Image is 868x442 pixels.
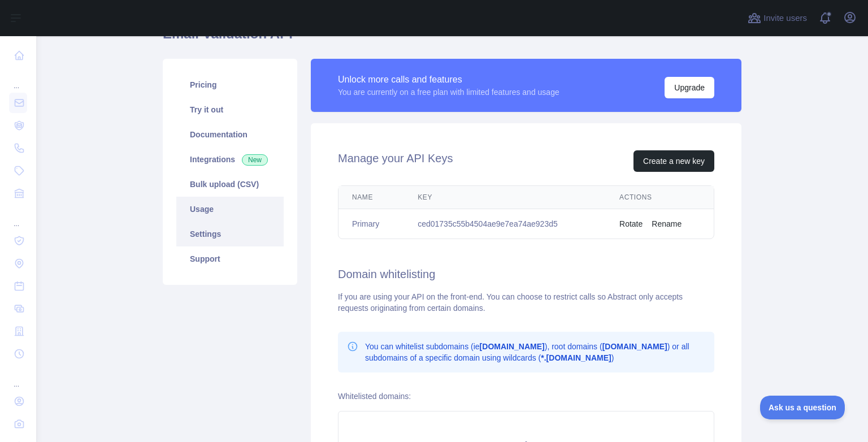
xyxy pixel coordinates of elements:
a: Settings [176,222,284,246]
iframe: Toggle Customer Support [760,396,845,419]
h2: Manage your API Keys [338,150,453,172]
button: Invite users [745,9,809,27]
h1: Email Validation API [163,25,741,52]
span: Invite users [763,12,807,25]
p: You can whitelist subdomains (ie ), root domains ( ) or all subdomains of a specific domain using... [365,341,705,363]
a: Support [176,246,284,271]
button: Create a new key [633,150,714,172]
div: You are currently on a free plan with limited features and usage [338,86,559,98]
td: Primary [338,209,404,239]
div: ... [9,366,27,389]
th: Key [404,186,606,209]
span: New [242,154,268,166]
b: [DOMAIN_NAME] [480,342,545,351]
b: *.[DOMAIN_NAME] [541,353,611,362]
a: Integrations New [176,147,284,172]
a: Usage [176,197,284,222]
a: Pricing [176,72,284,97]
div: ... [9,68,27,90]
div: If you are using your API on the front-end. You can choose to restrict calls so Abstract only acc... [338,291,714,314]
th: Name [338,186,404,209]
a: Try it out [176,97,284,122]
button: Rename [652,218,682,229]
a: Documentation [176,122,284,147]
button: Rotate [619,218,643,229]
td: ced01735c55b4504ae9e7ea74ae923d5 [404,209,606,239]
div: ... [9,206,27,228]
th: Actions [606,186,714,209]
h2: Domain whitelisting [338,266,714,282]
label: Whitelisted domains: [338,392,411,401]
a: Bulk upload (CSV) [176,172,284,197]
div: Unlock more calls and features [338,73,559,86]
button: Upgrade [665,77,714,98]
b: [DOMAIN_NAME] [602,342,667,351]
